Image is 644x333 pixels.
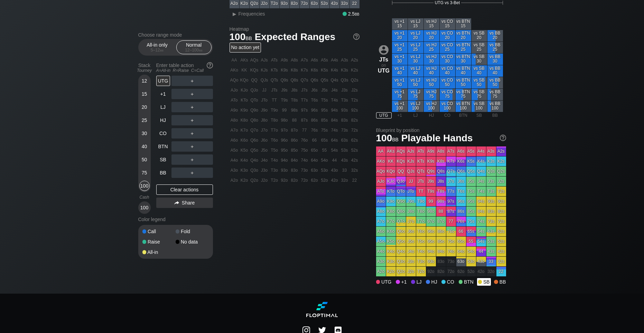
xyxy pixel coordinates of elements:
div: K4s [330,65,339,75]
div: 83s [340,115,349,125]
span: UTG vs 3-Bet [435,0,460,5]
div: K5o [240,145,249,155]
div: A4s [330,55,339,65]
div: KQo [240,75,249,85]
div: J3s [340,85,349,95]
div: A6o [230,135,239,145]
div: J9s [280,85,289,95]
div: 93s [340,105,349,115]
div: Call [142,229,176,234]
span: bb [160,48,164,53]
div: 66 [310,135,319,145]
div: A7s [300,55,309,65]
div: vs CO 30 [440,54,455,65]
div: 42s [350,155,360,165]
div: K5s [320,65,329,75]
div: 85s [320,115,329,125]
div: +1 [392,112,408,118]
div: Q9s [280,75,289,85]
div: vs +1 25 [392,42,408,53]
div: 95o [280,145,289,155]
div: 74s [330,125,339,135]
div: KJs [260,65,269,75]
div: KQs [396,156,406,166]
div: vs HJ 25 [424,42,439,53]
div: ATs [416,146,426,156]
div: J9o [260,105,269,115]
div: Q5o [250,145,259,155]
div: vs CO 40 [440,65,455,77]
div: Q6o [250,135,259,145]
div: vs SB 100 [472,101,487,112]
div: Enter table action [156,60,213,76]
div: 86o [290,135,299,145]
div: K4o [240,155,249,165]
div: 63s [340,135,349,145]
div: 12 – 100 [179,48,208,53]
div: vs HJ 50 [424,77,439,88]
div: A8s [436,146,446,156]
img: help.32db89a4.svg [353,33,360,40]
div: vs CO 75 [440,89,455,100]
div: vs SB 30 [472,54,487,65]
div: T4s [330,95,339,105]
div: vs BB 50 [487,77,503,88]
img: help.32db89a4.svg [499,134,507,142]
div: QQ [250,75,259,85]
div: A7s [446,146,456,156]
h2: Blueprint by position [376,127,506,133]
div: T2s [350,95,360,105]
div: vs LJ 40 [408,65,423,77]
div: 65o [310,145,319,155]
div: BTN [156,141,170,152]
div: vs SB 75 [472,89,487,100]
div: T5o [270,145,279,155]
div: BTN [456,112,471,118]
div: T4o [270,155,279,165]
div: AKs [240,55,249,65]
div: A5s [320,55,329,65]
div: vs BTN 50 [456,77,471,88]
div: vs BB 100 [487,101,503,112]
div: vs LJ 20 [408,30,423,41]
div: 100 [139,181,150,191]
div: vs +1 75 [392,89,408,100]
div: Q2s [350,75,360,85]
div: 20 [139,102,150,112]
div: A2s [350,55,360,65]
div: TT [270,95,279,105]
div: A4o [230,155,239,165]
div: 65s [320,135,329,145]
div: vs CO 20 [440,30,455,41]
div: Q4s [330,75,339,85]
div: Normal [178,41,210,54]
div: Q5s [320,75,329,85]
div: KTo [240,95,249,105]
div: T8o [270,115,279,125]
div: AKs [386,146,396,156]
div: ATo [230,95,239,105]
div: BB [487,112,503,118]
div: vs HJ 40 [424,65,439,77]
div: Q7o [250,125,259,135]
div: Tourney [136,68,153,73]
div: KK [240,65,249,75]
div: vs LJ 75 [408,89,423,100]
div: 43s [340,155,349,165]
div: AA [376,146,386,156]
div: ＋ [171,76,213,86]
div: LJ [156,102,170,112]
div: T7o [270,125,279,135]
img: help.32db89a4.svg [206,61,214,69]
div: QTs [270,75,279,85]
div: 75o [300,145,309,155]
div: vs HJ 75 [424,89,439,100]
div: KTs [270,65,279,75]
div: 76o [300,135,309,145]
div: vs LJ 100 [408,101,423,112]
div: 62s [350,135,360,145]
div: 12 [139,76,150,86]
div: K7o [240,125,249,135]
div: 64s [330,135,339,145]
div: vs CO 25 [440,42,455,53]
